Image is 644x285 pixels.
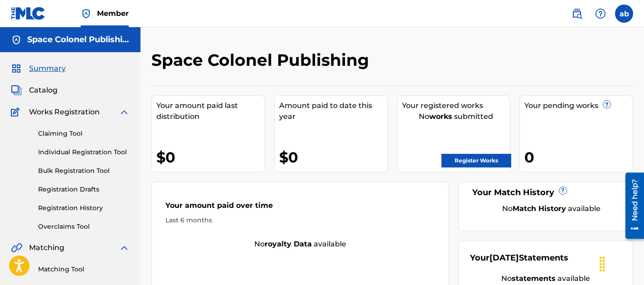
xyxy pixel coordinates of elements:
img: Top Rightsholder [81,8,92,19]
h5: Space Colonel Publishing [27,34,130,45]
a: Overclaims Tool [38,222,130,231]
div: 0 [524,147,633,167]
a: Individual Registration Tool [38,147,130,157]
a: Public Search [568,5,586,23]
div: No available [470,273,621,284]
img: expand [119,242,130,253]
div: Your Match History [470,187,621,199]
div: Your amount paid over time [165,200,435,216]
div: Your pending works [524,100,633,111]
img: Summary [11,63,22,74]
span: [DATE] [489,253,519,263]
a: Matching Tool [38,265,130,274]
a: Register Works [441,154,511,167]
iframe: Chat Widget [599,241,644,285]
strong: statements [512,274,556,283]
div: $0 [279,147,387,167]
span: Matching [29,242,64,253]
img: search [571,8,582,19]
div: Your Statements [470,252,568,264]
div: Amount paid to date this year [279,100,387,122]
div: $0 [156,147,265,167]
img: Works Registration [11,107,23,118]
a: Bulk Registration Tool [38,166,130,176]
img: expand [119,107,130,118]
div: No available [152,239,449,250]
strong: Match History [513,204,566,213]
div: Your amount paid last distribution [156,100,265,122]
a: Claiming Tool [38,129,130,138]
div: No submitted [402,111,510,122]
iframe: Resource Center [619,169,644,242]
a: Registration History [38,203,130,213]
span: Summary [29,63,66,74]
div: Last 6 months [165,216,435,225]
span: ? [559,187,567,194]
img: Accounts [11,34,22,45]
div: Help [591,5,610,23]
h2: Space Colonel Publishing [151,50,373,70]
img: help [595,8,606,19]
img: MLC Logo [11,7,46,20]
img: Matching [11,242,22,253]
a: CatalogCatalog [11,85,58,96]
span: Catalog [29,85,58,96]
div: Your registered works [402,100,510,111]
a: SummarySummary [11,63,66,74]
div: Drag [595,251,610,278]
a: Registration Drafts [38,185,130,194]
span: Works Registration [29,107,100,118]
div: User Menu [615,5,633,23]
strong: works [429,112,452,121]
span: ? [603,101,610,108]
span: Member [97,8,129,19]
div: No available [481,203,621,214]
img: Catalog [11,85,22,96]
strong: royalty data [265,240,312,248]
